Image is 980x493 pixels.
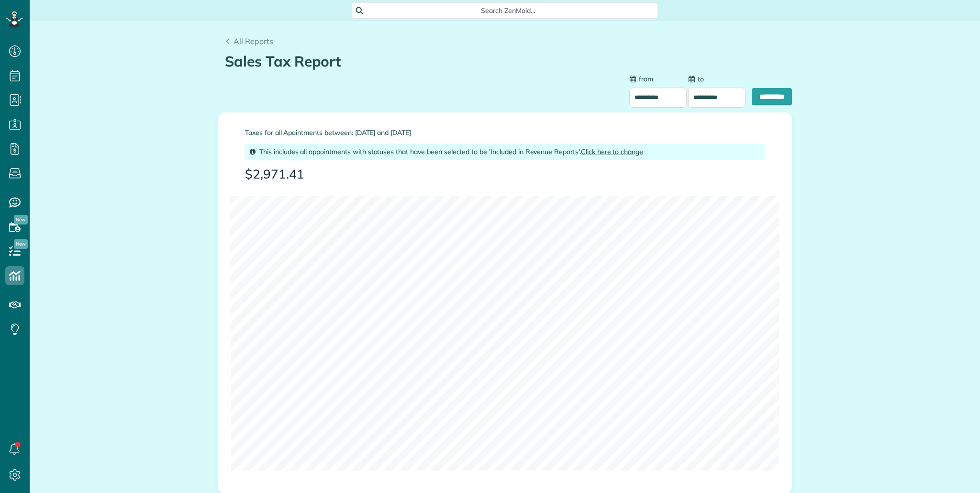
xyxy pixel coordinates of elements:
[581,147,643,156] a: Click here to change
[629,74,653,84] label: from
[225,35,273,47] a: All Reports
[234,36,273,46] span: All Reports
[14,215,28,224] span: New
[688,74,704,84] label: to
[245,129,765,189] div: Taxes for all Apointments between: [DATE] and [DATE]
[245,168,765,181] h3: $2,971.41
[259,147,643,156] span: This includes all appointments with statuses that have been selected to be 'Included in Revenue R...
[14,239,28,249] span: New
[225,54,778,69] h1: Sales Tax Report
